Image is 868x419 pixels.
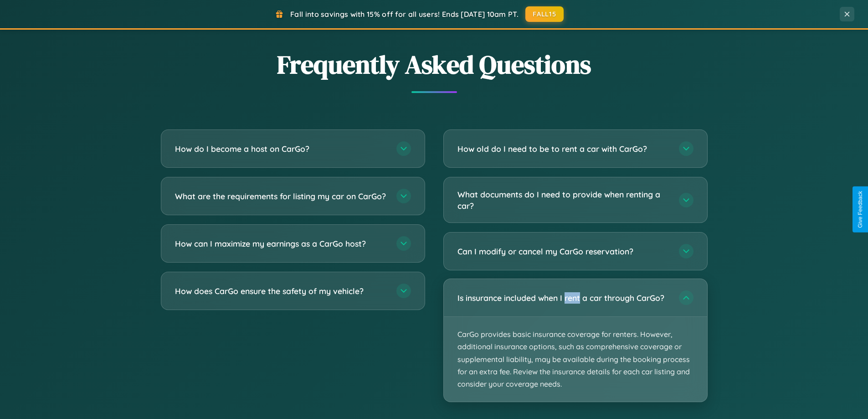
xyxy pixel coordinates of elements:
[457,292,670,304] h3: Is insurance included when I rent a car through CarGo?
[857,191,863,228] div: Give Feedback
[457,246,670,257] h3: Can I modify or cancel my CarGo reservation?
[175,238,387,249] h3: How can I maximize my earnings as a CarGo host?
[175,191,387,202] h3: What are the requirements for listing my car on CarGo?
[444,317,707,402] p: CarGo provides basic insurance coverage for renters. However, additional insurance options, such ...
[290,10,519,19] span: Fall into savings with 15% off for all users! Ends [DATE] 10am PT.
[457,143,670,155] h3: How old do I need to be to rent a car with CarGo?
[161,47,708,82] h2: Frequently Asked Questions
[525,6,564,22] button: FALL15
[457,189,670,211] h3: What documents do I need to provide when renting a car?
[175,285,387,297] h3: How does CarGo ensure the safety of my vehicle?
[175,143,387,155] h3: How do I become a host on CarGo?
